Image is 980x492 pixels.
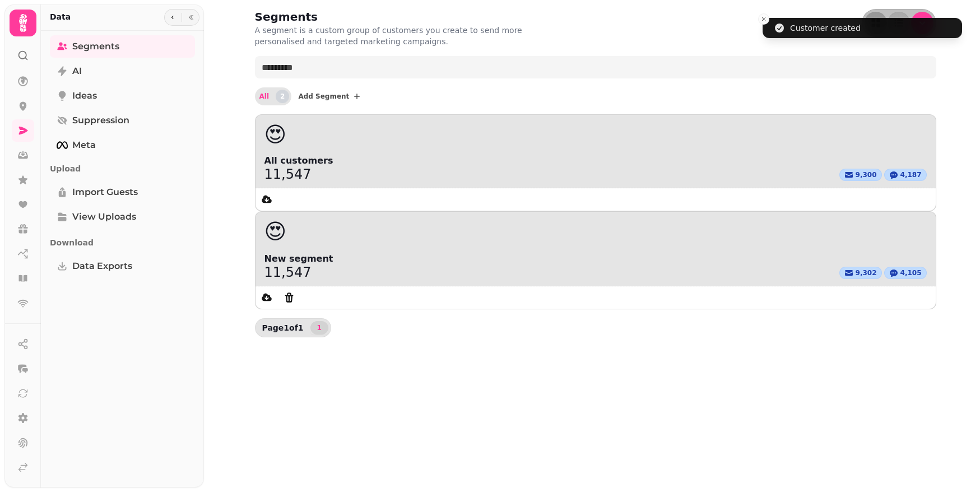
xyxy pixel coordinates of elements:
span: View Uploads [72,210,136,224]
p: Download [50,233,195,253]
button: 9,300 [839,169,882,181]
span: Import Guests [72,185,138,199]
span: New segment [264,252,927,266]
span: 9,302 [856,268,877,277]
span: 2 [276,90,289,103]
p: A segment is a custom group of customers you create to send more personalised and targeted market... [255,25,542,47]
span: All [259,93,270,100]
p: Upload [50,159,195,179]
span: 4,105 [900,268,922,277]
h2: Data [50,11,71,22]
span: Data Exports [72,259,132,273]
button: data export [256,188,278,211]
span: All customers [264,154,927,168]
a: Ideas [50,85,195,107]
a: Meta [50,134,195,156]
a: Data Exports [50,255,195,277]
nav: Tabs [41,31,204,488]
button: Add Segment [294,87,366,105]
a: AI [50,60,195,82]
span: Ideas [72,89,97,103]
button: 4,187 [884,169,927,181]
span: 😍 [264,221,287,243]
p: Page 1 of 1 [258,322,308,333]
button: data export [256,286,278,309]
span: Meta [72,138,96,152]
span: 4,187 [900,170,922,179]
a: 11,547 [264,266,312,279]
span: Suppression [72,114,129,127]
span: AI [72,64,82,78]
a: Suppression [50,109,195,132]
a: View Uploads [50,206,195,228]
div: Customer created [790,22,861,34]
button: Close toast [758,13,769,25]
button: Delete segment [278,286,300,309]
span: Segments [72,40,119,53]
button: 4,105 [884,267,927,279]
a: Segments [50,35,195,58]
span: 😍 [264,124,287,145]
span: Add Segment [298,93,349,100]
span: 11,547 [264,168,312,181]
button: All2 [255,87,292,105]
button: 9,302 [839,267,882,279]
nav: Pagination [310,321,328,335]
button: 1 [310,321,328,335]
h2: Segments [255,9,470,25]
a: Import Guests [50,181,195,203]
span: 1 [315,324,324,331]
span: 9,300 [856,170,877,179]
